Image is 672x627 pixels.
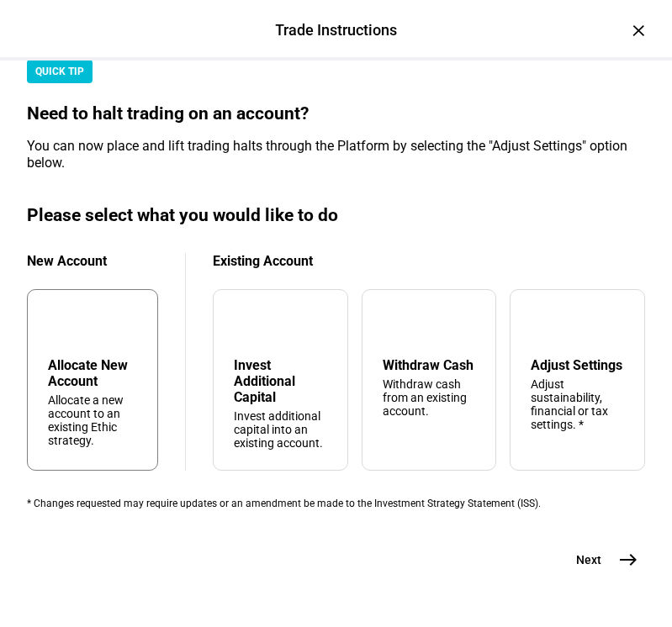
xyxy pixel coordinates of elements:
div: Need to halt trading on an account? [27,103,645,124]
div: × [625,17,652,44]
div: Invest additional capital into an existing account. [234,409,327,450]
div: Withdraw cash from an existing account. [383,377,476,418]
div: New Account [27,253,158,269]
div: Trade Instructions [275,19,397,41]
div: Please select what you would like to do [27,205,645,226]
div: Adjust Settings [531,357,624,373]
span: Next [576,551,601,568]
mat-icon: add [51,313,71,334]
div: You can now place and lift trading halts through the Platform by selecting the "Adjust Settings" ... [27,138,645,171]
div: Invest Additional Capital [234,357,327,405]
div: Existing Account [213,253,645,269]
mat-icon: arrow_upward [386,313,406,334]
div: Adjust sustainability, financial or tax settings. * [531,377,624,431]
div: Allocate a new account to an existing Ethic strategy. [48,393,137,447]
mat-icon: east [618,550,638,570]
mat-icon: arrow_downward [237,313,257,334]
div: Allocate New Account [48,357,137,389]
div: * Changes requested may require updates or an amendment be made to the Investment Strategy Statem... [27,498,645,509]
mat-icon: tune [531,310,558,337]
div: QUICK TIP [27,60,93,83]
button: Next [556,543,645,577]
div: Withdraw Cash [383,357,476,373]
